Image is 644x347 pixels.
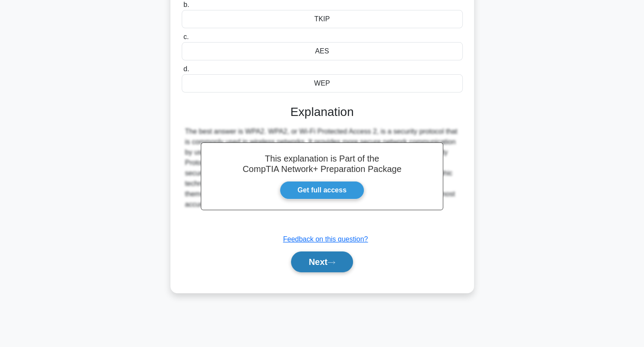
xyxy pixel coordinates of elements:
[183,65,189,73] span: d.
[182,42,463,60] div: AES
[183,1,189,8] span: b.
[283,235,368,243] a: Feedback on this question?
[187,105,458,119] h3: Explanation
[182,74,463,93] div: WEP
[182,10,463,28] div: TKIP
[291,251,353,272] button: Next
[183,33,189,40] span: c.
[185,126,459,210] div: The best answer is WPA2. WPA2, or Wi-Fi Protected Access 2, is a security protocol that is common...
[280,181,364,199] a: Get full access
